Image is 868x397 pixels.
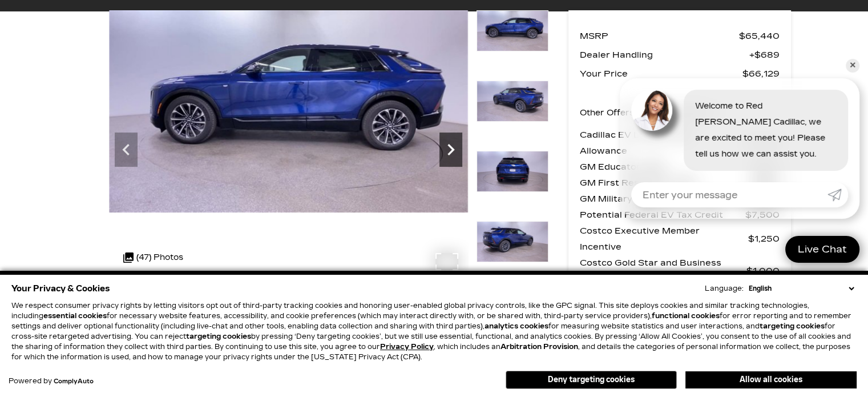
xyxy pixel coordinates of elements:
a: Dealer Handling $689 [580,47,780,63]
a: MSRP $65,440 [580,28,780,44]
button: Deny targeting cookies [506,371,677,389]
a: Potential Federal EV Tax Credit $7,500 [580,207,780,223]
input: Enter your message [631,182,827,207]
a: Costco Executive Member Incentive $1,250 [580,223,780,255]
span: GM Educator Offer [580,159,753,175]
span: Costco Gold Star and Business Member Incentive [580,255,746,287]
span: Potential Federal EV Tax Credit [580,207,745,223]
div: Previous [115,133,138,167]
a: GM Educator Offer $500 [580,159,780,175]
img: New 2025 Opulent Blue Metallic Cadillac Sport 1 image 5 [477,10,548,51]
strong: Arbitration Provision [500,343,578,351]
strong: analytics cookies [485,322,548,330]
p: Other Offers You May Qualify For [580,105,720,121]
span: GM First Responder Offer [580,175,753,191]
strong: essential cookies [43,312,107,320]
a: ComplyAuto [54,378,94,385]
a: GM First Responder Offer $500 [580,175,780,191]
a: Your Price $66,129 [580,66,780,82]
span: $66,129 [742,66,780,82]
span: Cadillac EV Loyalty Cash Allowance [580,127,746,159]
span: GM Military Offer [580,191,753,207]
span: $65,440 [739,28,780,44]
div: Language: [705,285,744,292]
span: Your Privacy & Cookies [11,280,110,296]
span: Your Price [580,66,742,82]
img: New 2025 Opulent Blue Metallic Cadillac Sport 1 image 6 [477,81,548,122]
span: Dealer Handling [580,47,749,63]
span: Costco Executive Member Incentive [580,223,748,255]
span: $689 [749,47,780,63]
div: (47) Photos [118,244,189,271]
strong: functional cookies [652,312,720,320]
button: Allow all cookies [685,371,857,388]
span: Live Chat [792,243,853,256]
strong: targeting cookies [760,322,825,330]
span: MSRP [580,28,739,44]
span: $1,250 [748,231,780,247]
img: New 2025 Opulent Blue Metallic Cadillac Sport 1 image 7 [477,151,548,192]
img: Agent profile photo [631,90,672,131]
div: Welcome to Red [PERSON_NAME] Cadillac, we are excited to meet you! Please tell us how we can assi... [684,90,848,171]
select: Language Select [746,283,857,294]
div: Next [439,133,462,167]
a: Costco Gold Star and Business Member Incentive $1,000 [580,255,780,287]
img: New 2025 Opulent Blue Metallic Cadillac Sport 1 image 8 [477,221,548,262]
strong: targeting cookies [186,332,251,340]
img: New 2025 Opulent Blue Metallic Cadillac Sport 1 image 5 [109,10,468,212]
a: Cadillac EV Loyalty Cash Allowance $1,000 [580,127,780,159]
a: Live Chat [785,236,859,263]
a: Submit [827,182,848,207]
div: Powered by [9,378,94,385]
a: GM Military Offer $500 [580,191,780,207]
u: Privacy Policy [380,343,434,351]
p: We respect consumer privacy rights by letting visitors opt out of third-party tracking cookies an... [11,300,857,362]
span: $1,000 [746,263,780,279]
